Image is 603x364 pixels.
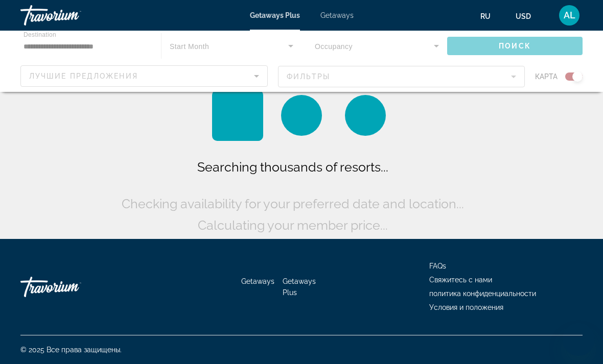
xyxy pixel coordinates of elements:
a: Travorium [20,272,123,302]
button: Change currency [516,9,541,23]
button: Change language [480,9,500,23]
span: AL [564,10,575,20]
span: Searching thousands of resorts... [197,159,388,175]
span: Checking availability for your preferred date and location... [122,196,464,211]
span: © 2025 Все права защищены. [20,346,122,354]
a: политика конфиденциальности [429,289,536,298]
a: Getaways Plus [250,11,300,19]
a: Условия и положения [429,303,503,311]
a: Свяжитесь с нами [429,276,492,284]
span: Calculating your member price... [198,217,388,233]
button: User Menu [556,5,583,26]
a: Getaways Plus [283,277,316,297]
iframe: Кнопка для запуску вікна повідомлень [562,323,595,356]
a: Travorium [20,2,123,29]
span: USD [516,12,531,20]
span: ru [480,12,491,20]
a: FAQs [429,262,446,270]
a: Getaways [241,277,274,285]
a: Getaways [320,11,354,19]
